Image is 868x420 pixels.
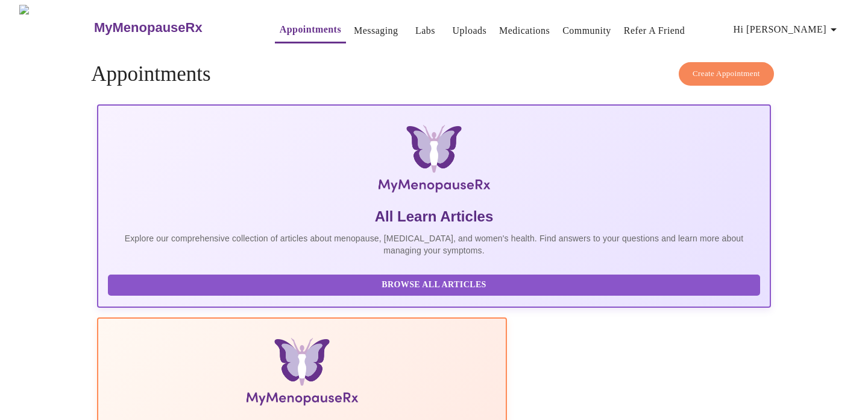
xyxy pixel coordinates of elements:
[92,7,250,49] a: MyMenopauseRx
[94,20,203,36] h3: MyMenopauseRx
[494,19,555,43] button: Medications
[19,5,92,50] img: MyMenopauseRx Logo
[619,19,690,43] button: Refer a Friend
[108,275,760,296] button: Browse All Articles
[354,22,398,39] a: Messaging
[108,207,760,226] h5: All Learn Articles
[209,125,659,197] img: MyMenopauseRx Logo
[415,22,435,39] a: Labs
[120,278,748,293] span: Browse All Articles
[734,21,841,38] span: Hi [PERSON_NAME]
[406,19,445,43] button: Labs
[693,67,760,81] span: Create Appointment
[280,21,341,38] a: Appointments
[448,19,492,43] button: Uploads
[169,338,434,410] img: Menopause Manual
[108,232,760,256] p: Explore our comprehensive collection of articles about menopause, [MEDICAL_DATA], and women's hea...
[349,19,403,43] button: Messaging
[453,22,487,39] a: Uploads
[275,17,346,43] button: Appointments
[499,22,550,39] a: Medications
[108,279,763,289] a: Browse All Articles
[729,17,846,42] button: Hi [PERSON_NAME]
[91,62,777,86] h4: Appointments
[679,62,774,86] button: Create Appointment
[558,19,616,43] button: Community
[562,22,611,39] a: Community
[624,22,685,39] a: Refer a Friend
